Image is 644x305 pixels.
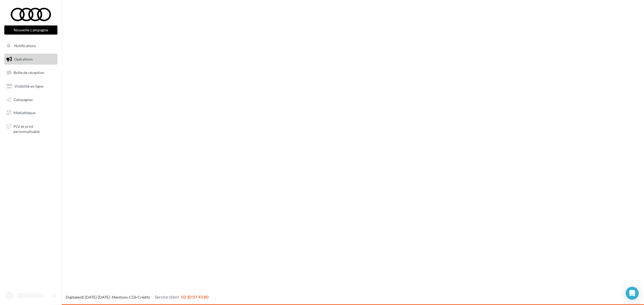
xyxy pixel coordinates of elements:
span: Notifications [14,43,36,48]
a: Boîte de réception [3,67,58,78]
a: Visibilité en ligne [3,81,58,92]
a: CGS [129,295,136,299]
button: Notifications [3,40,56,51]
span: Visibilité en ligne [14,84,43,88]
a: Opérations [3,54,58,65]
a: Crédits [138,295,150,299]
a: Mentions [112,295,128,299]
a: Campagnes [3,94,58,105]
span: 02 30 07 43 80 [181,294,208,299]
span: Opérations [14,57,33,61]
span: Boîte de réception [14,70,44,75]
div: Open Intercom Messenger [626,287,639,300]
span: © [DATE]-[DATE] - - - [66,295,208,299]
button: Nouvelle campagne [4,25,57,35]
span: PLV et print personnalisable [13,123,55,134]
span: Médiathèque [13,110,35,115]
a: Digitaleo [66,295,81,299]
a: PLV et print personnalisable [3,121,58,136]
span: Campagnes [13,97,33,102]
span: Service client [155,294,179,299]
a: Médiathèque [3,107,58,118]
